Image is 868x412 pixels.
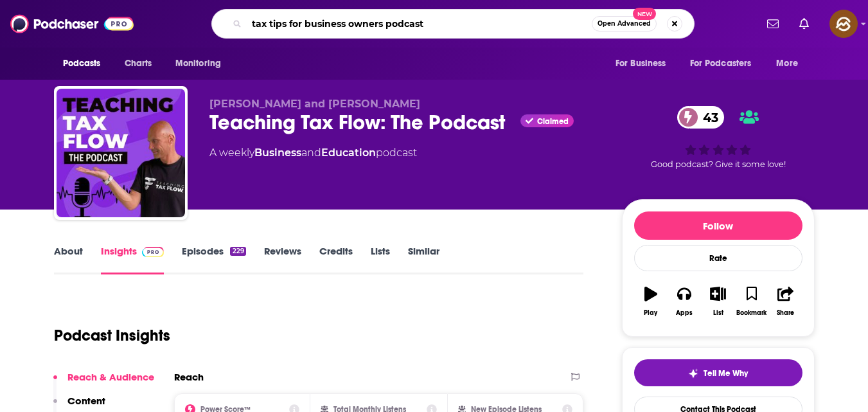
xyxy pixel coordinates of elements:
div: Rate [634,245,802,271]
span: Podcasts [63,55,101,73]
a: Business [254,147,301,159]
h2: Reach [174,371,204,383]
a: Charts [116,51,160,76]
button: open menu [767,51,814,76]
span: Claimed [537,118,569,125]
button: List [701,278,734,325]
span: New [633,8,656,20]
a: Credits [319,245,353,274]
a: Similar [408,245,439,274]
div: Share [777,309,794,317]
a: Episodes229 [182,245,245,274]
div: Apps [676,309,693,317]
button: Open AdvancedNew [592,16,657,31]
a: Show notifications dropdown [762,13,784,35]
span: For Podcasters [690,55,752,73]
img: Podchaser Pro [142,247,164,257]
h1: Podcast Insights [54,326,170,345]
p: Content [67,395,105,407]
a: Lists [371,245,390,274]
div: List [713,309,723,317]
button: Share [768,278,802,325]
img: tell me why sparkle [688,368,698,379]
a: 43 [677,106,725,129]
img: Podchaser - Follow, Share and Rate Podcasts [10,12,134,36]
span: [PERSON_NAME] and [PERSON_NAME] [209,98,420,110]
span: Open Advanced [598,21,651,27]
button: tell me why sparkleTell Me Why [634,359,802,386]
span: Logged in as hey85204 [829,10,858,38]
button: Show profile menu [829,10,858,38]
span: Monitoring [175,55,221,73]
a: Show notifications dropdown [794,13,814,35]
a: Reviews [264,245,301,274]
div: Play [644,309,657,317]
a: Education [321,147,376,159]
input: Search podcasts, credits, & more... [247,13,592,34]
a: About [54,245,83,274]
div: Search podcasts, credits, & more... [211,9,695,39]
span: For Business [616,55,666,73]
span: Charts [125,55,152,73]
div: 229 [230,247,245,256]
p: Reach & Audience [67,371,154,383]
button: Reach & Audience [53,371,154,395]
img: User Profile [829,10,858,38]
div: A weekly podcast [209,145,417,161]
div: 43Good podcast? Give it some love! [622,98,815,177]
a: InsightsPodchaser Pro [101,245,164,274]
span: and [301,147,321,159]
div: Bookmark [736,309,766,317]
button: Follow [634,211,802,240]
button: open menu [682,51,770,76]
span: 43 [690,106,725,129]
button: Play [634,278,668,325]
button: open menu [54,51,118,76]
button: Bookmark [735,278,768,325]
span: Good podcast? Give it some love! [651,159,786,169]
img: Teaching Tax Flow: The Podcast [57,89,185,217]
button: open menu [607,51,682,76]
span: Tell Me Why [704,368,748,379]
button: open menu [166,51,238,76]
span: More [776,55,798,73]
button: Apps [668,278,701,325]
